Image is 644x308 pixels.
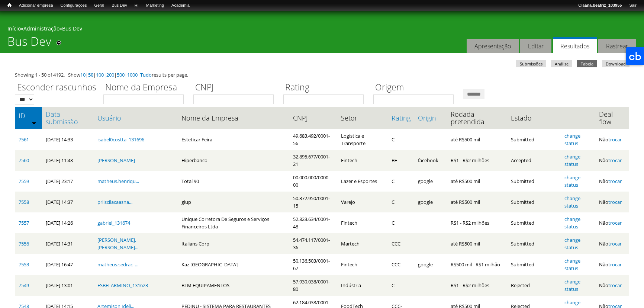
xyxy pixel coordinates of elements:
[414,254,447,275] td: google
[388,171,414,192] td: C
[447,107,507,129] th: Rodada pretendida
[595,212,629,233] td: Não
[289,192,337,212] td: 50.372.950/0001-15
[15,81,99,94] label: Esconder rascunhos
[97,157,135,164] a: [PERSON_NAME]
[178,275,290,296] td: BLM EQUIPAMENTOS
[564,216,580,230] a: change status
[564,153,580,167] a: change status
[414,192,447,212] td: google
[97,282,148,289] a: ESBELARMINO_131623
[608,282,622,289] a: trocar
[595,107,629,129] th: Deal flow
[447,212,507,233] td: R$1 - R$2 milhões
[447,192,507,212] td: até R$500 mil
[19,112,38,119] a: ID
[7,25,637,34] div: » »
[447,254,507,275] td: R$500 mil - R$1 milhão
[42,275,94,296] td: [DATE] 13:01
[46,110,90,125] a: Data submissão
[595,171,629,192] td: Não
[608,178,622,185] a: trocar
[564,257,580,272] a: change status
[19,178,29,185] a: 7559
[42,150,94,171] td: [DATE] 11:48
[42,171,94,192] td: [DATE] 23:17
[598,39,636,53] a: Rastrear
[414,150,447,171] td: facebook
[289,171,337,192] td: 00.000.000/0000-00
[131,2,142,9] a: RI
[337,171,388,192] td: Lazer e Esportes
[103,81,189,94] label: Nome da Empresa
[289,275,337,296] td: 57.930.038/0001-80
[7,3,12,8] span: Início
[97,219,130,226] a: gabriel_131674
[595,150,629,171] td: Não
[418,114,443,122] a: Origin
[178,150,290,171] td: Hiperbanco
[551,60,572,67] a: Análise
[337,129,388,150] td: Logística e Transporte
[19,282,29,289] a: 7549
[106,71,114,78] a: 200
[595,129,629,150] td: Não
[289,150,337,171] td: 32.895.677/0001-21
[388,275,414,296] td: C
[97,114,174,122] a: Usuário
[507,254,561,275] td: Submitted
[193,81,278,94] label: CNPJ
[520,39,551,53] a: Editar
[42,233,94,254] td: [DATE] 14:31
[574,2,625,9] a: Oláana.beatriz_103955
[178,171,290,192] td: Total 90
[142,2,168,9] a: Marketing
[388,233,414,254] td: CCC
[595,233,629,254] td: Não
[507,150,561,171] td: Accepted
[7,34,51,53] h1: Bus Dev
[564,174,580,188] a: change status
[97,237,138,251] a: [PERSON_NAME].[PERSON_NAME]...
[447,129,507,150] td: até R$500 mil
[97,178,139,185] a: matheus.henriqu...
[337,254,388,275] td: Fintech
[507,275,561,296] td: Rejected
[447,275,507,296] td: R$1 - R$2 milhões
[19,261,29,268] a: 7553
[97,136,144,143] a: isabel0costta_131696
[62,25,82,32] a: Bus Dev
[140,71,152,78] a: Tudo
[516,60,546,67] a: Submissões
[507,107,561,129] th: Estado
[602,60,629,67] a: Download
[467,39,519,53] a: Apresentação
[289,233,337,254] td: 54.474.117/0001-36
[595,254,629,275] td: Não
[178,192,290,212] td: giup
[97,199,132,205] a: priiscilacaasna...
[19,199,29,205] a: 7558
[388,192,414,212] td: C
[32,121,36,125] img: ordem crescente
[42,129,94,150] td: [DATE] 14:33
[19,136,29,143] a: 7561
[337,150,388,171] td: Fintech
[96,71,104,78] a: 100
[4,2,15,9] a: Início
[564,132,580,147] a: change status
[388,129,414,150] td: C
[595,192,629,212] td: Não
[337,233,388,254] td: Martech
[289,107,337,129] th: CNPJ
[388,150,414,171] td: B+
[57,2,91,9] a: Configurações
[7,25,21,32] a: Início
[577,60,597,67] a: Tabela
[447,150,507,171] td: R$1 - R$2 milhões
[15,71,629,78] div: Showing 1 - 50 of 4192. Show | | | | | | results per page.
[337,192,388,212] td: Varejo
[388,212,414,233] td: C
[507,233,561,254] td: Submitted
[127,71,138,78] a: 1000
